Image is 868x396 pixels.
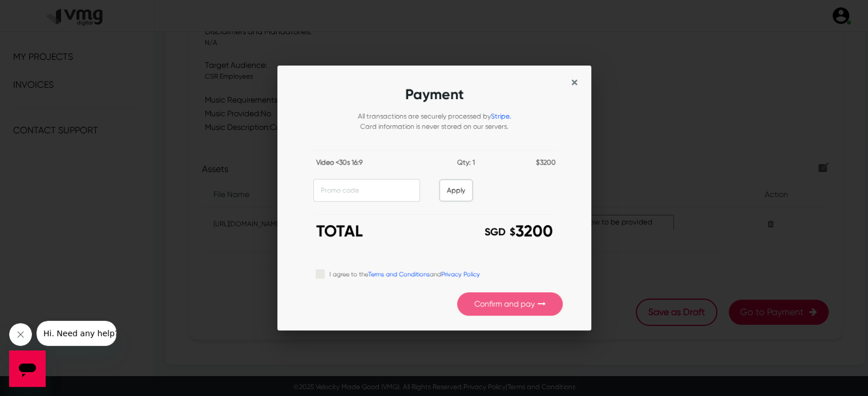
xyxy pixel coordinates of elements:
[438,178,473,201] button: Apply
[316,157,435,173] div: Video <30s 16:9
[9,323,32,346] iframe: Close message
[443,221,553,240] h3: 3200
[571,76,578,89] button: Close
[313,178,420,201] input: Promo code
[9,350,46,387] iframe: Button to launch messaging window
[329,267,480,280] label: I agree to the and
[490,112,511,120] a: Stripe.
[368,271,430,278] a: Terms and Conditions
[571,75,578,91] span: ×
[37,321,116,346] iframe: Message from company
[495,157,555,173] div: 3200
[484,226,505,238] span: SGD
[435,157,495,173] div: Qty: 1
[7,8,82,17] span: Hi. Need any help?
[441,271,480,278] a: Privacy Policy
[313,84,555,111] h2: Payment
[457,292,563,316] button: Confirm and pay
[316,221,426,240] h3: TOTAL
[313,111,555,142] div: All transactions are securely processed by Card information is never stored on our servers.
[509,226,515,238] span: $
[535,158,539,166] span: $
